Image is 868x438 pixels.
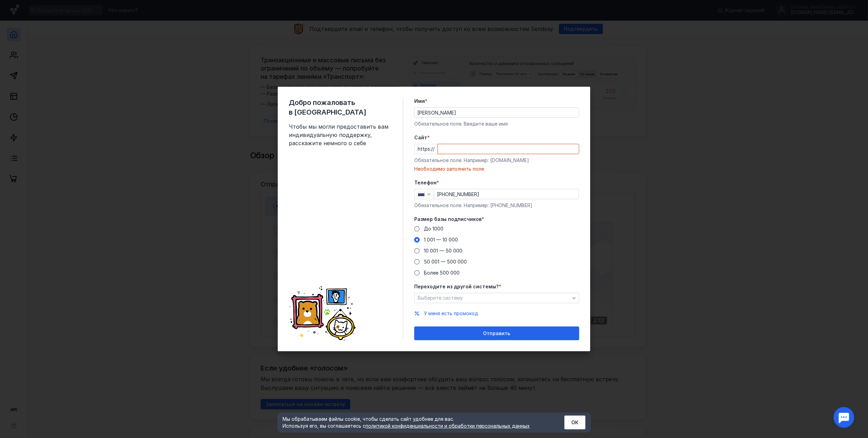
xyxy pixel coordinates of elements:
span: 50 001 — 500 000 [424,259,467,265]
span: Телефон [414,179,437,186]
span: 10 001 — 50 000 [424,248,462,254]
button: Выберите систему [414,293,579,303]
a: политикой конфиденциальности и обработки персональных данных [366,423,530,429]
span: Размер базы подписчиков [414,216,482,223]
span: Более 500 000 [424,270,460,276]
span: До 1000 [424,226,443,232]
span: Отправить [483,331,510,336]
div: Необходимо заполнить поле [414,165,579,172]
span: Переходите из другой системы? [414,283,499,290]
button: ОК [564,416,585,429]
span: Добро пожаловать в [GEOGRAPHIC_DATA] [289,98,392,117]
div: Мы обрабатываем файлы cookie, чтобы сделать сайт удобнее для вас. Используя его, вы соглашаетесь c [283,416,548,429]
span: Имя [414,98,425,105]
div: Обязательное поле. Например: [DOMAIN_NAME] [414,157,579,164]
div: Обязательное поле. Введите ваше имя [414,120,579,127]
span: Cайт [414,134,427,141]
span: 1 001 — 10 000 [424,237,458,243]
div: Обязательное поле. Например: [PHONE_NUMBER] [414,202,579,209]
span: Чтобы мы могли предоставить вам индивидуальную поддержку, расскажите немного о себе [289,122,392,147]
button: У меня есть промокод [424,310,478,317]
button: Отправить [414,327,579,340]
span: Выберите систему [418,295,463,301]
span: У меня есть промокод [424,310,478,316]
